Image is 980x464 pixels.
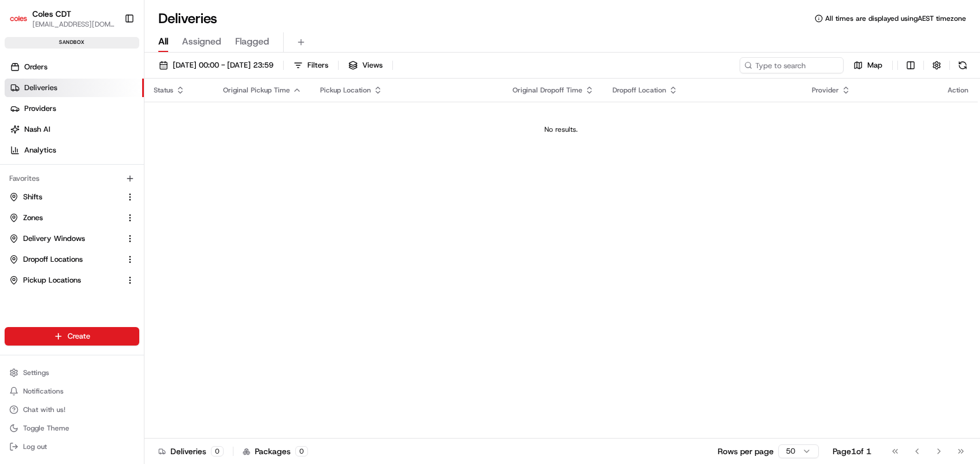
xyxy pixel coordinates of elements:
button: [EMAIL_ADDRESS][DOMAIN_NAME] [32,20,115,29]
button: Create [5,327,139,346]
button: Settings [5,365,139,381]
span: Filters [307,60,328,70]
button: Pickup Locations [5,271,139,289]
span: Deliveries [24,83,57,93]
span: Settings [23,368,49,377]
div: sandbox [5,37,139,49]
div: Action [948,86,968,95]
span: Dropoff Location [612,86,666,95]
a: Dropoff Locations [9,254,121,265]
span: Assigned [182,35,221,49]
span: Views [362,60,383,70]
a: Delivery Windows [9,233,121,244]
span: All [158,35,168,49]
span: Delivery Windows [23,233,85,244]
span: Shifts [23,192,42,202]
span: Map [867,60,882,70]
button: Notifications [5,383,139,399]
button: Filters [288,57,333,73]
span: Create [68,331,90,341]
span: Nash AI [24,124,50,135]
span: Original Dropoff Time [513,86,582,95]
button: Coles CDT [32,8,71,20]
a: Analytics [5,141,144,159]
span: Pickup Locations [23,275,81,285]
a: Shifts [9,192,121,202]
span: Zones [23,213,43,223]
a: Nash AI [5,120,144,139]
button: Coles CDTColes CDT[EMAIL_ADDRESS][DOMAIN_NAME] [5,5,120,32]
span: Toggle Theme [23,424,69,433]
span: All times are displayed using AEST timezone [825,14,966,23]
a: Orders [5,58,144,76]
button: Shifts [5,188,139,206]
a: Pickup Locations [9,275,121,285]
span: Chat with us! [23,405,65,414]
div: Page 1 of 1 [833,446,871,457]
input: Type to search [740,57,844,73]
a: Zones [9,213,121,223]
span: Provider [812,86,839,95]
div: No results. [149,125,973,134]
div: Favorites [5,169,139,188]
span: [DATE] 00:00 - [DATE] 23:59 [173,60,273,70]
span: Status [154,86,173,95]
p: Rows per page [718,446,774,457]
button: Delivery Windows [5,229,139,248]
a: Deliveries [5,79,144,97]
button: Views [343,57,388,73]
span: Pickup Location [320,86,371,95]
span: Log out [23,442,47,451]
div: Deliveries [158,446,224,457]
button: Dropoff Locations [5,250,139,269]
button: [DATE] 00:00 - [DATE] 23:59 [154,57,279,73]
button: Zones [5,209,139,227]
span: Dropoff Locations [23,254,83,265]
button: Refresh [955,57,971,73]
span: Providers [24,103,56,114]
h1: Deliveries [158,9,217,28]
span: Flagged [235,35,269,49]
div: Packages [243,446,308,457]
span: Original Pickup Time [223,86,290,95]
span: Notifications [23,387,64,396]
img: Coles CDT [9,9,28,28]
button: Chat with us! [5,402,139,418]
div: 0 [211,446,224,456]
button: Map [848,57,888,73]
button: Toggle Theme [5,420,139,436]
span: Analytics [24,145,56,155]
div: 0 [295,446,308,456]
a: Providers [5,99,144,118]
span: Orders [24,62,47,72]
button: Log out [5,439,139,455]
